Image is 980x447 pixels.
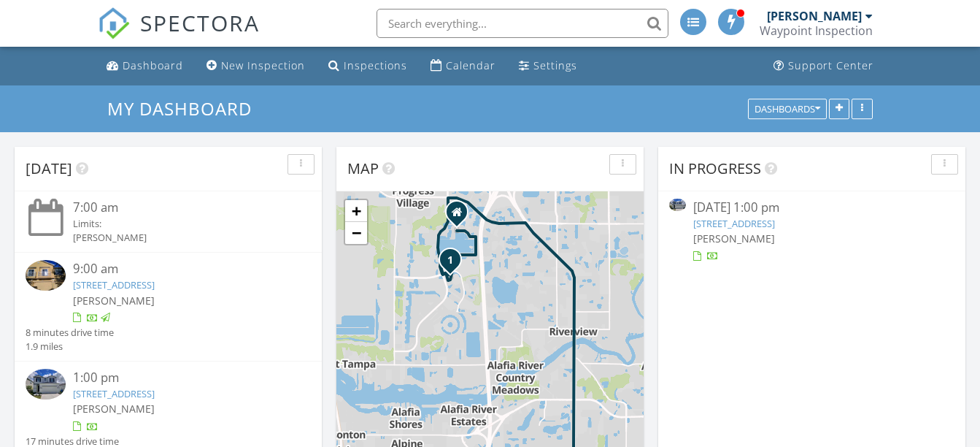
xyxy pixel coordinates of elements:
[26,340,114,354] div: 1.9 miles
[344,58,407,72] div: Inspections
[98,7,130,39] img: The Best Home Inspection Software - Spectora
[748,99,827,119] button: Dashboards
[347,158,379,178] span: Map
[73,294,155,307] span: [PERSON_NAME]
[73,402,155,416] span: [PERSON_NAME]
[533,58,577,72] div: Settings
[123,58,183,72] div: Dashboard
[26,260,311,354] a: 9:00 am [STREET_ADDRESS] [PERSON_NAME] 8 minutes drive time 1.9 miles
[450,259,459,268] div: 6723 Eagle Feather Dr, Riverview, FL 33578
[101,53,189,80] a: Dashboard
[26,158,72,178] span: [DATE]
[107,96,264,121] a: My Dashboard
[377,9,668,38] input: Search everything...
[323,53,413,80] a: Inspections
[26,260,66,290] img: 9561671%2Fcover_photos%2FUQjYeomgcYJQTWEXCOwg%2Fsmall.jpg
[73,217,287,231] div: Limits:
[73,231,287,245] div: [PERSON_NAME]
[767,9,862,23] div: [PERSON_NAME]
[768,53,879,80] a: Support Center
[788,58,873,72] div: Support Center
[73,199,287,217] div: 7:00 am
[669,199,686,211] img: 9569969%2Freports%2F737f4649-95ca-4ce8-833d-8d74ef3f1e16%2Fcover_photos%2FGf1NJ6m365lSe267Inv4%2F...
[201,53,311,80] a: New Inspection
[669,158,761,178] span: In Progress
[26,326,114,340] div: 8 minutes drive time
[446,58,495,72] div: Calendar
[693,199,931,217] div: [DATE] 1:00 pm
[457,212,466,221] div: 9014 Mountain Magnolia Dr, Riverview FL 33578
[669,199,954,264] a: [DATE] 1:00 pm [STREET_ADDRESS] [PERSON_NAME]
[98,20,260,50] a: SPECTORA
[693,232,775,245] span: [PERSON_NAME]
[140,7,260,38] span: SPECTORA
[760,23,873,38] div: Waypoint Inspection
[447,256,453,266] i: 1
[693,217,775,230] a: [STREET_ADDRESS]
[345,222,367,244] a: Zoom out
[513,53,583,80] a: Settings
[73,260,287,278] div: 9:00 am
[73,369,287,387] div: 1:00 pm
[73,278,155,291] a: [STREET_ADDRESS]
[425,53,501,80] a: Calendar
[345,200,367,222] a: Zoom in
[221,58,305,72] div: New Inspection
[755,104,820,114] div: Dashboards
[26,369,66,399] img: 9569969%2Freports%2F737f4649-95ca-4ce8-833d-8d74ef3f1e16%2Fcover_photos%2FGf1NJ6m365lSe267Inv4%2F...
[73,387,155,400] a: [STREET_ADDRESS]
